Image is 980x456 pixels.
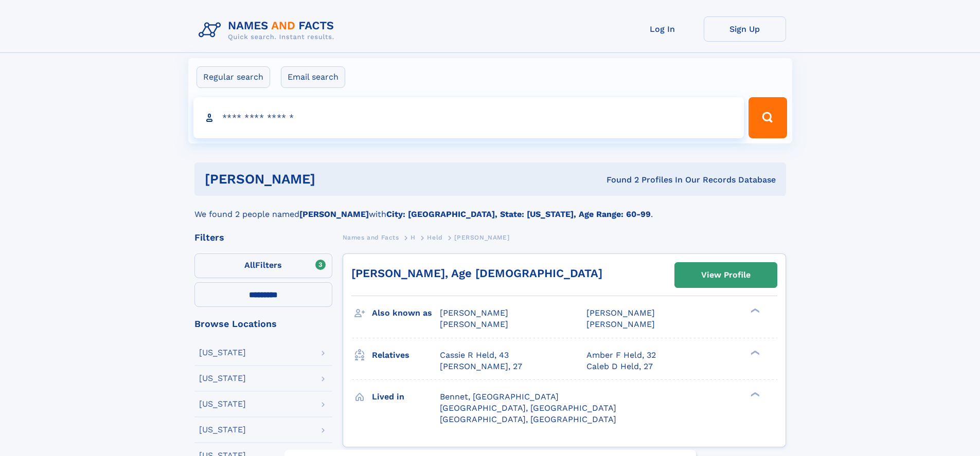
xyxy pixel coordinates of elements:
div: [US_STATE] [199,400,246,408]
b: City: [GEOGRAPHIC_DATA], State: [US_STATE], Age Range: 60-99 [386,209,651,219]
div: Filters [194,233,332,242]
span: [PERSON_NAME] [586,319,655,329]
span: [GEOGRAPHIC_DATA], [GEOGRAPHIC_DATA] [440,414,616,424]
a: [PERSON_NAME], Age [DEMOGRAPHIC_DATA] [351,267,602,280]
button: Search Button [749,97,787,138]
h3: Lived in [372,388,440,406]
span: All [244,260,255,270]
div: We found 2 people named with . [194,196,786,221]
div: ❯ [748,307,760,314]
span: Held [427,234,442,241]
span: [PERSON_NAME] [586,308,655,318]
span: Bennet, [GEOGRAPHIC_DATA] [440,392,559,402]
a: Log In [621,16,704,42]
a: Sign Up [704,16,786,42]
span: [PERSON_NAME] [454,234,509,241]
div: View Profile [701,263,751,287]
label: Email search [281,66,345,88]
a: Names and Facts [343,231,399,244]
a: Amber F Held, 32 [586,350,656,361]
div: [US_STATE] [199,374,246,382]
div: Found 2 Profiles In Our Records Database [461,174,776,186]
div: ❯ [748,391,760,397]
a: Held [427,231,442,244]
a: View Profile [675,263,777,287]
a: Cassie R Held, 43 [440,350,509,361]
div: ❯ [748,349,760,356]
span: [GEOGRAPHIC_DATA], [GEOGRAPHIC_DATA] [440,403,616,413]
label: Regular search [197,66,270,88]
h3: Relatives [372,346,440,364]
a: H [411,231,416,244]
input: search input [193,97,744,138]
span: [PERSON_NAME] [440,319,508,329]
a: [PERSON_NAME], 27 [440,361,522,372]
label: Filters [194,253,332,278]
span: [PERSON_NAME] [440,308,508,318]
div: [US_STATE] [199,426,246,434]
h1: [PERSON_NAME] [205,173,461,186]
h3: Also known as [372,304,440,322]
div: Browse Locations [194,319,332,329]
span: H [411,234,416,241]
div: [US_STATE] [199,349,246,357]
b: [PERSON_NAME] [299,209,369,219]
a: Caleb D Held, 27 [586,361,653,372]
img: Logo Names and Facts [194,16,343,44]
